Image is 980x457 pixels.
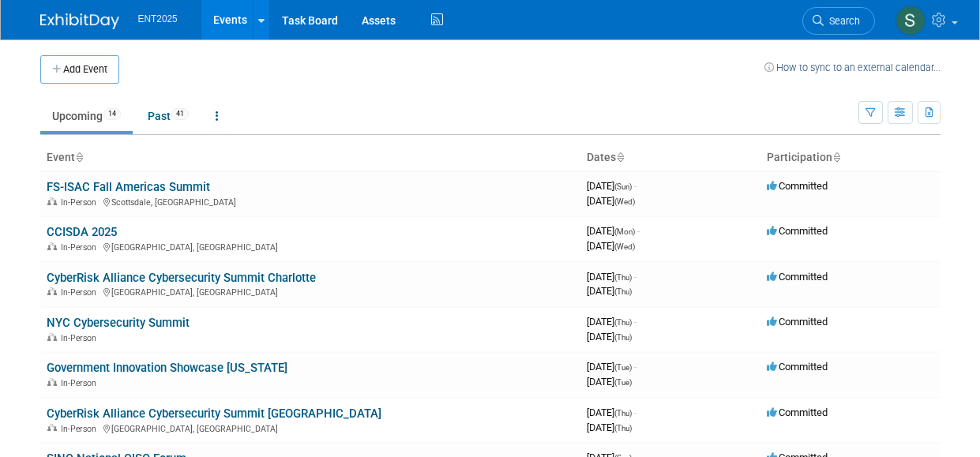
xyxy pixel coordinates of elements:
a: Sort by Event Name [75,151,83,163]
img: In-Person Event [47,424,57,432]
div: [GEOGRAPHIC_DATA], [GEOGRAPHIC_DATA] [47,285,574,298]
span: (Tue) [614,378,632,387]
span: (Sun) [614,182,632,191]
div: [GEOGRAPHIC_DATA], [GEOGRAPHIC_DATA] [47,421,574,434]
a: How to sync to an external calendar... [764,62,941,73]
span: [DATE] [587,285,632,297]
span: [DATE] [587,361,636,373]
img: Stephanie Silva [896,6,926,36]
img: ExhibitDay [40,13,119,29]
span: [DATE] [587,421,632,433]
img: In-Person Event [47,242,57,250]
a: CyberRisk Alliance Cybersecurity Summit Charlotte [47,271,316,285]
a: NYC Cybersecurity Summit [47,316,190,330]
span: (Thu) [614,273,632,282]
a: Search [802,7,875,35]
a: Sort by Participation Type [832,151,840,163]
img: In-Person Event [47,333,57,341]
img: In-Person Event [47,287,57,295]
span: Committed [767,316,828,328]
span: - [634,316,636,328]
span: - [637,225,640,237]
span: (Wed) [614,242,635,251]
th: Event [40,144,580,171]
span: In-Person [61,197,101,208]
span: (Mon) [614,227,635,236]
span: (Tue) [614,363,632,372]
span: Committed [767,271,828,283]
button: Add Event [40,55,119,84]
div: [GEOGRAPHIC_DATA], [GEOGRAPHIC_DATA] [47,240,574,253]
span: [DATE] [587,225,640,237]
span: [DATE] [587,406,636,418]
a: CyberRisk Alliance Cybersecurity Summit [GEOGRAPHIC_DATA] [47,406,381,421]
a: Past41 [136,101,201,131]
span: Committed [767,406,828,418]
a: Upcoming14 [40,101,133,131]
span: Committed [767,361,828,373]
a: CCISDA 2025 [47,225,117,239]
span: In-Person [61,333,101,343]
img: In-Person Event [47,378,57,386]
span: 14 [103,108,121,120]
span: Committed [767,225,828,237]
span: (Wed) [614,197,635,206]
a: Sort by Start Date [616,151,624,163]
span: Search [824,15,860,27]
span: [DATE] [587,195,635,207]
th: Dates [580,144,760,171]
span: In-Person [61,287,101,298]
span: [DATE] [587,316,636,328]
span: - [634,180,636,192]
span: (Thu) [614,333,632,342]
span: In-Person [61,424,101,434]
span: (Thu) [614,409,632,418]
span: In-Person [61,378,101,388]
span: 41 [171,108,189,120]
div: Scottsdale, [GEOGRAPHIC_DATA] [47,195,574,208]
span: - [634,361,636,373]
span: Committed [767,180,828,192]
span: - [634,406,636,418]
a: Government Innovation Showcase [US_STATE] [47,361,287,375]
span: In-Person [61,242,101,253]
span: [DATE] [587,376,632,388]
span: ENT2025 [138,13,178,24]
a: FS-ISAC Fall Americas Summit [47,180,210,194]
span: [DATE] [587,180,636,192]
span: [DATE] [587,271,636,283]
span: (Thu) [614,424,632,433]
span: (Thu) [614,318,632,327]
span: (Thu) [614,287,632,296]
span: - [634,271,636,283]
span: [DATE] [587,240,635,252]
span: [DATE] [587,331,632,343]
th: Participation [760,144,941,171]
img: In-Person Event [47,197,57,205]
